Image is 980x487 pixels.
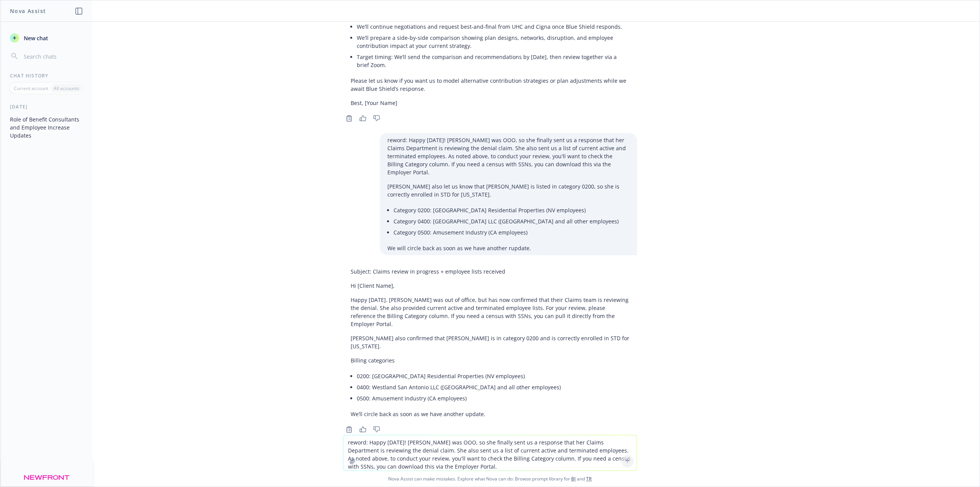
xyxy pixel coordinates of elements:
svg: Copy to clipboard [346,115,353,122]
a: TR [586,476,592,482]
li: We’ll continue negotiations and request best-and-final from UHC and Cigna once Blue Shield responds. [357,21,629,32]
p: Billing categories [351,356,629,364]
li: 0400: Westland San Antonio LLC ([GEOGRAPHIC_DATA] and all other employees) [357,382,629,393]
li: 0500: Amusement Industry (CA employees) [357,393,629,404]
li: Category 0200: [GEOGRAPHIC_DATA] Residential Properties (NV employees) [394,205,629,216]
p: reword: Happy [DATE]! [PERSON_NAME] was OOO, so she finally sent us a response that her Claims De... [387,136,629,176]
p: We’ll circle back as soon as we have another update. [351,410,629,418]
p: Please let us know if you want us to model alternative contribution strategies or plan adjustment... [351,77,629,93]
button: Thumbs down [371,113,383,124]
p: We will circle back as soon as we have another rupdate. [387,244,629,252]
p: Current account [14,85,48,92]
li: Target timing: We’ll send the comparison and recommendations by [Date], then review together via ... [357,51,629,71]
li: Category 0500: Amusement Industry (CA employees) [394,227,629,238]
a: BI [571,476,576,482]
p: All accounts [54,85,79,92]
svg: Copy to clipboard [346,426,353,433]
input: Search chats [22,51,83,62]
div: Chat History [1,72,92,79]
p: Hi [Client Name], [351,282,629,290]
li: We’ll prepare a side-by-side comparison showing plan designs, networks, disruption, and employee ... [357,32,629,51]
p: Best, [Your Name] [351,99,629,107]
li: Category 0400: [GEOGRAPHIC_DATA] LLC ([GEOGRAPHIC_DATA] and all other employees) [394,216,629,227]
p: [PERSON_NAME] also confirmed that [PERSON_NAME] is in category 0200 and is correctly enrolled in ... [351,334,629,350]
div: [DATE] [1,103,92,110]
p: [PERSON_NAME] also let us know that [PERSON_NAME] is listed in category 0200, so she is correctly... [387,182,629,198]
button: Thumbs down [371,424,383,435]
p: Happy [DATE]. [PERSON_NAME] was out of office, but has now confirmed that their Claims team is re... [351,296,629,328]
li: 0200: [GEOGRAPHIC_DATA] Residential Properties (NV employees) [357,371,629,382]
button: Role of Benefit Consultants and Employee Increase Updates [7,113,86,142]
button: New chat [7,31,86,45]
span: Nova Assist can make mistakes. Explore what Nova can do: Browse prompt library for and [3,471,977,487]
p: Subject: Claims review in progress + employee lists received [351,267,629,275]
span: New chat [22,34,48,42]
h1: Nova Assist [10,7,46,15]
